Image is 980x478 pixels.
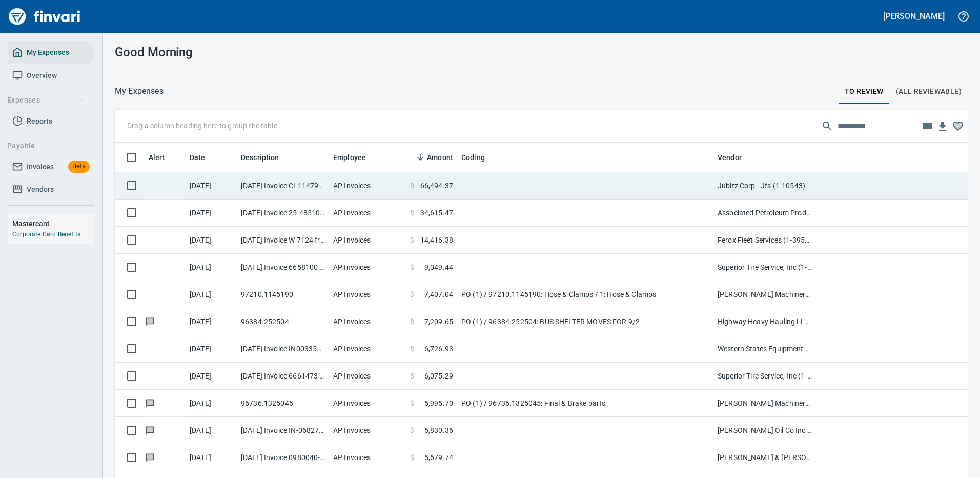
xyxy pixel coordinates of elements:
span: 7,407.04 [424,289,453,300]
td: [DATE] Invoice 25-485103 from Associated Petroleum Products Inc (APP) (1-23098) [237,200,329,227]
td: AP Invoices [329,254,406,281]
td: [DATE] Invoice IN003351829 from [GEOGRAPHIC_DATA] Equipment Co. (1-11113) [237,335,329,363]
p: My Expenses [115,85,164,97]
p: Drag a column heading here to group the table [127,121,277,131]
span: Has messages [145,400,155,406]
td: [DATE] [186,444,237,471]
button: Payable [3,136,89,155]
span: To Review [845,85,884,98]
td: Associated Petroleum Products Inc (APP) (1-23098) [713,200,816,227]
span: 66,494.37 [420,181,453,191]
td: [DATE] Invoice IN-068273 from [PERSON_NAME] Oil Co Inc (1-38025) [237,417,329,444]
a: Reports [8,110,94,133]
td: AP Invoices [329,227,406,254]
span: Vendor [718,151,755,164]
td: [DATE] [186,390,237,417]
a: Overview [8,64,94,87]
span: 5,830.36 [424,425,453,435]
td: [PERSON_NAME] Machinery Co (1-10794) [713,281,816,308]
td: AP Invoices [329,281,406,308]
td: [DATE] [186,335,237,363]
span: Invoices [27,161,54,173]
span: Vendor [718,151,742,164]
td: [DATE] [186,417,237,444]
span: (All Reviewable) [896,85,962,98]
button: Expenses [3,91,89,110]
span: Has messages [145,454,155,461]
span: Vendors [27,183,54,196]
td: AP Invoices [329,363,406,390]
span: 6,075.29 [424,371,453,381]
td: 96384.252504 [237,308,329,335]
span: $ [410,316,414,327]
span: $ [410,181,414,191]
span: $ [410,452,414,463]
span: $ [410,208,414,218]
span: Expenses [7,94,85,107]
a: Vendors [8,178,94,201]
span: Description [241,151,279,164]
td: 97210.1145190 [237,281,329,308]
td: 96736.1325045 [237,390,329,417]
td: AP Invoices [329,390,406,417]
span: Date [190,151,206,164]
span: Coding [461,151,498,164]
button: Download table [935,119,950,134]
span: 9,049.44 [424,262,453,272]
button: [PERSON_NAME] [881,8,947,24]
span: Amount [414,151,453,164]
span: Payable [7,140,85,152]
span: Date [190,151,219,164]
img: Finvari [6,4,83,29]
span: Alert [149,151,165,164]
td: [PERSON_NAME] Oil Co Inc (1-38025) [713,417,816,444]
td: AP Invoices [329,172,406,200]
button: Choose columns to display [920,118,935,134]
td: [DATE] [186,281,237,308]
td: [DATE] Invoice W 7124 from Ferox Fleet Services (1-39557) [237,227,329,254]
td: [PERSON_NAME] & [PERSON_NAME] Inc (1-11122) [713,444,816,471]
td: PO (1) / 96384.252504: BUS SHELTER MOVES FOR 9/2 [457,308,713,335]
span: 6,726.93 [424,344,453,354]
span: $ [410,425,414,435]
span: $ [410,371,414,381]
td: [DATE] Invoice 6658100 from Superior Tire Service, Inc (1-10991) [237,254,329,281]
span: $ [410,398,414,408]
h5: [PERSON_NAME] [883,11,945,22]
span: $ [410,235,414,245]
td: [DATE] [186,363,237,390]
td: [DATE] [186,254,237,281]
span: 5,995.70 [424,398,453,408]
td: [DATE] Invoice 6661473 from Superior Tire Service, Inc (1-10991) [237,363,329,390]
td: [PERSON_NAME] Machinery Co (1-10794) [713,390,816,417]
td: [DATE] [186,200,237,227]
a: InvoicesBeta [8,155,94,178]
a: Corporate Card Benefits [12,231,80,238]
span: Amount [427,151,453,164]
td: [DATE] [186,227,237,254]
td: AP Invoices [329,335,406,363]
td: AP Invoices [329,200,406,227]
span: Reports [27,115,52,128]
td: Western States Equipment Co. (1-11113) [713,335,816,363]
span: Coding [461,151,485,164]
span: $ [410,344,414,354]
span: Overview [27,69,57,82]
a: My Expenses [8,41,94,64]
td: [DATE] [186,172,237,200]
td: AP Invoices [329,417,406,444]
td: [DATE] Invoice CL1147950 from Jubitz Corp - Jfs (1-10543) [237,172,329,200]
span: Has messages [145,427,155,433]
span: Beta [68,161,90,172]
span: Description [241,151,293,164]
td: PO (1) / 97210.1145190: Hose & Clamps / 1: Hose & Clamps [457,281,713,308]
td: Ferox Fleet Services (1-39557) [713,227,816,254]
td: [DATE] [186,308,237,335]
span: My Expenses [27,46,69,59]
button: Column choices favorited. Click to reset to default [950,118,966,134]
span: Employee [333,151,379,164]
span: $ [410,262,414,272]
span: 7,209.65 [424,316,453,327]
td: PO (1) / 96736.1325045: Final & Brake parts [457,390,713,417]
